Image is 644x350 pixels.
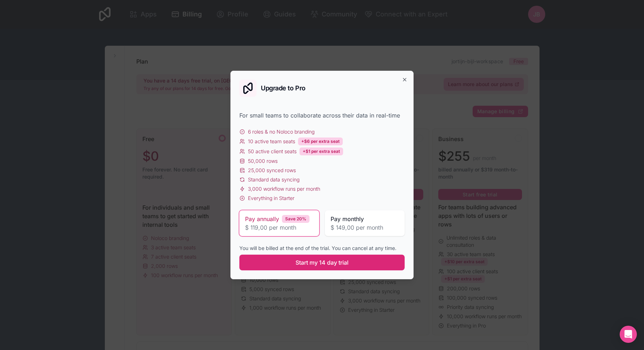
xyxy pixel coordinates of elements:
[296,258,348,267] span: Start my 14 day trial
[282,215,309,223] div: Save 20%
[248,185,320,192] span: 3,000 workflow runs per month
[245,215,279,223] span: Pay annually
[248,157,278,165] span: 50,000 rows
[299,147,343,155] div: +$1 per extra seat
[248,167,296,174] span: 25,000 synced rows
[248,195,294,202] span: Everything in Starter
[331,223,399,232] span: $ 149,00 per month
[248,138,295,145] span: 10 active team seats
[298,137,343,145] div: +$6 per extra seat
[248,176,299,183] span: Standard data syncing
[245,223,313,232] span: $ 119,00 per month
[239,255,405,270] button: Start my 14 day trial
[239,111,405,120] div: For small teams to collaborate across their data in real-time
[261,85,306,91] h2: Upgrade to Pro
[248,148,297,155] span: 50 active client seats
[331,215,364,223] span: Pay monthly
[248,128,314,135] span: 6 roles & no Noloco branding
[239,245,405,252] div: You will be billed at the end of the trial. You can cancel at any time.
